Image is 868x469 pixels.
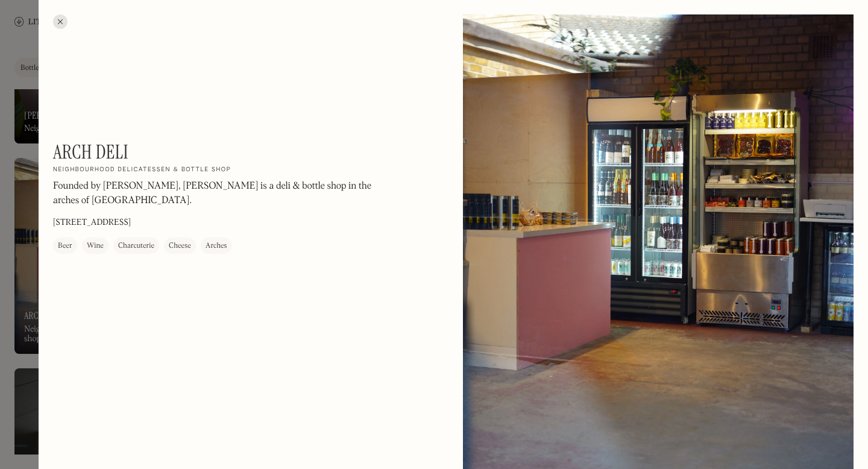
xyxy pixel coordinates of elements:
div: Arches [206,241,227,253]
div: Wine [87,241,104,253]
h2: Neighbourhood delicatessen & bottle shop [53,166,231,175]
p: [STREET_ADDRESS] [53,217,131,230]
div: Charcuterie [118,241,154,253]
p: Founded by [PERSON_NAME], [PERSON_NAME] is a deli & bottle shop in the arches of [GEOGRAPHIC_DATA]. [53,180,379,209]
div: Beer [58,241,72,253]
div: Cheese [169,241,191,253]
h1: Arch Deli [53,140,128,163]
